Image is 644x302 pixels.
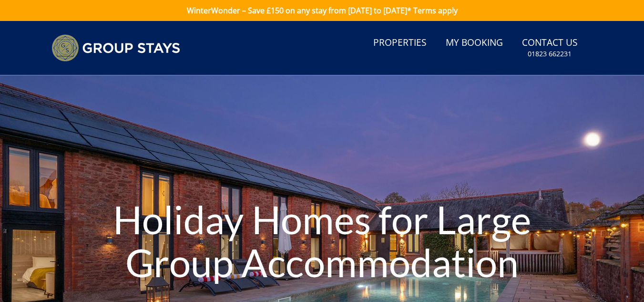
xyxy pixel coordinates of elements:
[518,32,582,63] a: Contact Us01823 662231
[369,32,430,54] a: Properties
[528,49,572,59] small: 01823 662231
[97,179,548,302] h1: Holiday Homes for Large Group Accommodation
[442,32,507,54] a: My Booking
[51,34,180,62] img: Group Stays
